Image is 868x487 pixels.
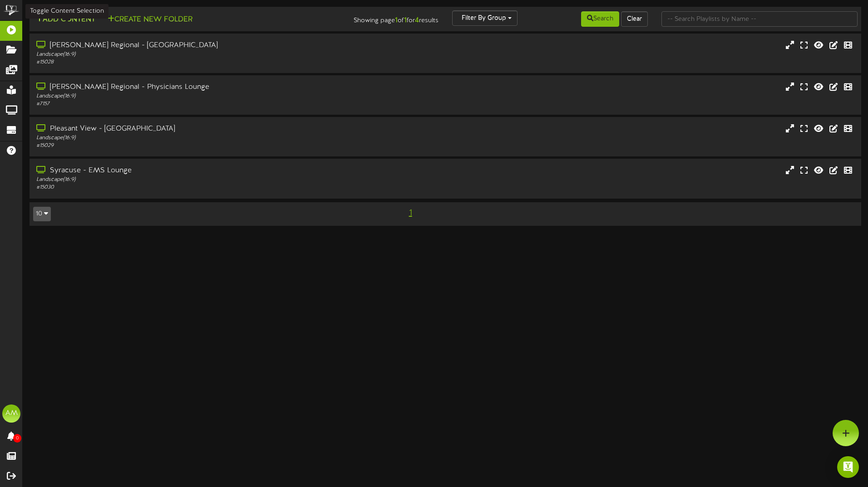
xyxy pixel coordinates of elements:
span: 0 [13,434,21,443]
input: -- Search Playlists by Name -- [661,11,858,27]
div: # 7157 [36,100,369,108]
button: Create New Folder [105,14,195,25]
div: Open Intercom Messenger [837,456,859,478]
strong: 4 [415,16,419,24]
button: Clear [621,11,648,27]
div: [PERSON_NAME] Regional - [GEOGRAPHIC_DATA] [36,40,369,51]
button: 10 [33,207,51,221]
button: Search [581,11,619,27]
div: Landscape ( 16:9 ) [36,134,369,142]
span: 1 [407,208,414,218]
div: AM [2,404,20,423]
div: Landscape ( 16:9 ) [36,93,369,100]
div: # 15030 [36,184,369,191]
div: Pleasant View - [GEOGRAPHIC_DATA] [36,124,369,134]
div: # 15029 [36,142,369,150]
button: Add Content [33,14,98,25]
strong: 1 [395,16,398,24]
strong: 1 [404,16,407,24]
div: # 15028 [36,58,369,66]
div: Showing page of for results [306,10,445,26]
div: [PERSON_NAME] Regional - Physicians Lounge [36,82,369,93]
button: Filter By Group [452,10,518,26]
div: Syracuse - EMS Lounge [36,166,369,176]
div: Landscape ( 16:9 ) [36,176,369,184]
div: Landscape ( 16:9 ) [36,51,369,58]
